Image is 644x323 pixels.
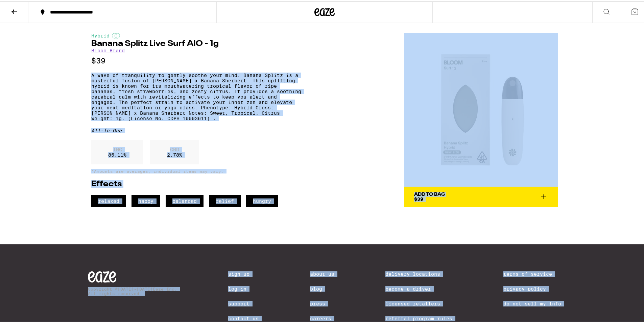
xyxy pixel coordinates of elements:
a: Support [228,300,259,305]
button: Add To Bag$39 [404,185,558,206]
span: relief [209,194,241,206]
span: $39 [414,195,423,200]
p: Copyright © [DATE]-[DATE] Eaze Inc. All rights reserved. [88,286,177,294]
img: Bloom Brand - Banana Splitz Live Surf AIO - 1g [404,32,558,185]
img: hybridColor.svg [112,32,120,37]
p: THC [108,145,126,151]
p: *Amounts are averages, individual items may vary. [91,168,301,172]
div: Hybrid [91,32,301,37]
a: Press [310,300,334,305]
a: Privacy Policy [503,285,561,290]
a: Bloom Brand [91,47,125,52]
div: All-In-One [91,127,301,132]
div: Add To Bag [414,191,445,195]
span: balanced [166,194,204,206]
div: 2.78 % [150,139,199,163]
a: Become a Driver [385,285,452,290]
a: Referral Program Rules [385,315,452,320]
h1: Banana Splitz Live Surf AIO - 1g [91,38,301,47]
a: About Us [310,270,334,275]
a: Do Not Sell My Info [503,300,561,305]
p: A wave of tranquility to gently soothe your mind. Banana Splitz is a masterful fusion of [PERSON_... [91,71,301,120]
a: Contact Us [228,315,259,320]
a: Blog [310,285,334,290]
a: Licensed Retailers [385,300,452,305]
h2: Effects [91,179,301,187]
p: CBD [167,145,182,151]
span: happy [132,194,160,206]
span: Hi. Need any help? [4,5,49,10]
a: Log In [228,285,259,290]
a: Careers [310,315,334,320]
p: $39 [91,55,301,64]
a: Terms of Service [503,270,561,275]
span: hungry [246,194,278,206]
a: Delivery Locations [385,270,452,275]
span: relaxed [91,194,126,206]
div: 85.11 % [91,139,143,163]
a: Sign Up [228,270,259,275]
